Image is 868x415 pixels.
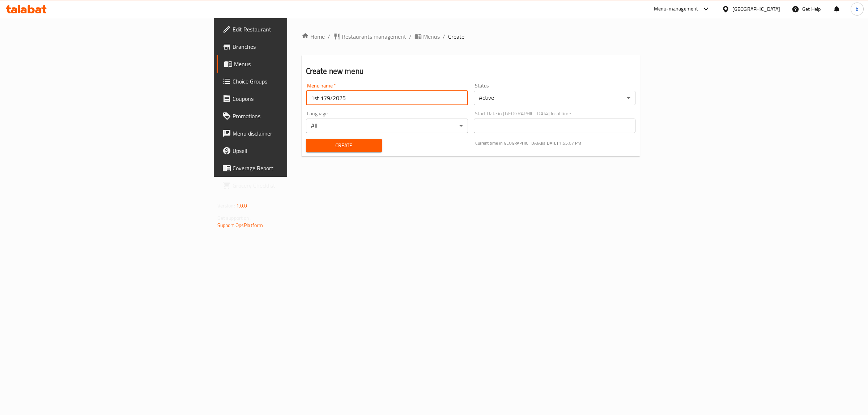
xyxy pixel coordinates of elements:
span: Menus [423,32,440,41]
a: Coupons [217,90,359,107]
a: Support.OpsPlatform [217,221,263,230]
a: Grocery Checklist [217,177,359,194]
span: Edit Restaurant [233,25,353,34]
span: Menu disclaimer [233,129,353,138]
span: Choice Groups [233,77,353,86]
a: Branches [217,38,359,55]
span: Coverage Report [233,164,353,172]
input: Please enter Menu name [306,91,468,105]
div: All [306,119,468,133]
div: Menu-management [654,5,698,13]
span: Create [312,141,376,150]
a: Menus [217,55,359,73]
span: Get support on: [217,213,251,223]
span: 1.0.0 [236,201,247,210]
span: Upsell [233,146,353,155]
a: Menus [414,32,440,41]
span: Coupons [233,94,353,103]
a: Restaurants management [333,32,406,41]
p: Current time in [GEOGRAPHIC_DATA] is [DATE] 1:55:07 PM [475,140,636,146]
div: [GEOGRAPHIC_DATA] [732,5,780,13]
button: Create [306,139,382,152]
li: / [443,32,445,41]
span: Grocery Checklist [233,181,353,190]
a: Edit Restaurant [217,21,359,38]
a: Upsell [217,142,359,159]
div: Active [474,91,636,105]
span: Branches [233,42,353,51]
span: b [856,5,858,13]
span: Menus [234,60,353,68]
span: Version: [217,201,235,210]
span: Promotions [233,112,353,120]
a: Choice Groups [217,73,359,90]
li: / [409,32,412,41]
a: Coverage Report [217,159,359,177]
h2: Create new menu [306,66,636,77]
span: Create [448,32,464,41]
a: Menu disclaimer [217,125,359,142]
a: Promotions [217,107,359,125]
nav: breadcrumb [302,32,640,41]
span: Restaurants management [342,32,406,41]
